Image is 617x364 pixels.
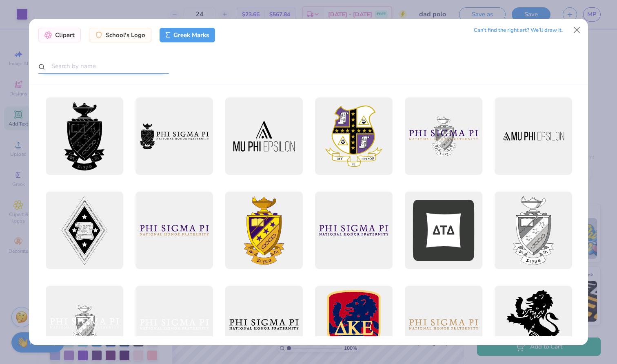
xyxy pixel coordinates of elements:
[38,59,169,74] input: Search by name
[38,28,81,42] div: Clipart
[569,22,585,38] button: Close
[474,23,563,38] div: Can’t find the right art? We’ll draw it.
[160,28,215,42] div: Greek Marks
[89,28,151,42] div: School's Logo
